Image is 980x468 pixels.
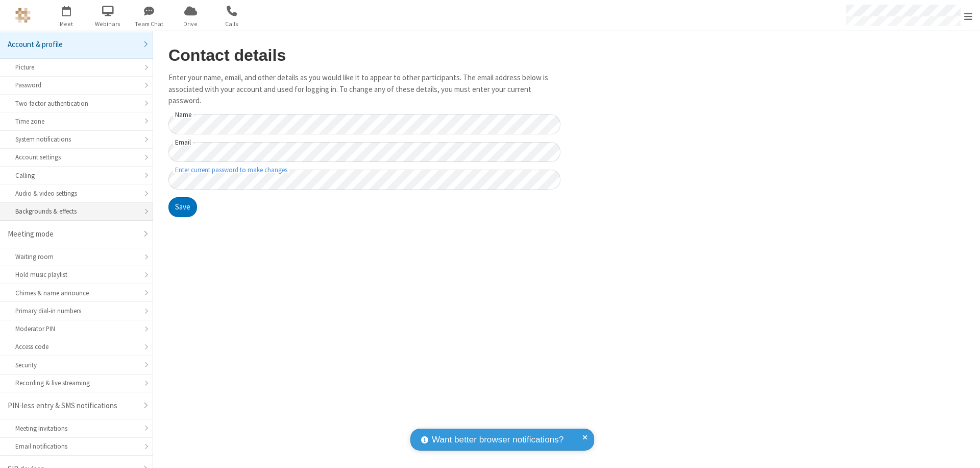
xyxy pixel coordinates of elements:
div: Password [15,80,137,90]
div: Account settings [15,152,137,162]
div: Account & profile [8,39,137,51]
div: Hold music playlist [15,270,137,279]
div: Primary dial-in numbers [15,306,137,316]
div: Access code [15,342,137,352]
div: Calling [15,171,137,180]
div: Audio & video settings [15,189,137,198]
div: Two-factor authentication [15,99,137,108]
div: Meeting mode [8,228,137,240]
input: Enter current password to make changes [168,170,560,190]
span: Calls [213,19,251,29]
div: Recording & live streaming [15,378,137,388]
span: Want better browser notifications? [432,433,563,447]
img: QA Selenium DO NOT DELETE OR CHANGE [15,8,31,23]
div: PIN-less entry & SMS notifications [8,400,137,412]
div: Waiting room [15,252,137,262]
span: Team Chat [130,19,168,29]
span: Meet [47,19,86,29]
div: System notifications [15,134,137,144]
div: Picture [15,62,137,72]
button: Save [168,197,197,218]
h2: Contact details [168,46,560,64]
div: Meeting Invitations [15,424,137,433]
span: Webinars [89,19,127,29]
div: Moderator PIN [15,324,137,334]
div: Email notifications [15,441,137,451]
input: Name [168,114,560,134]
div: Chimes & name announce [15,288,137,298]
div: Time zone [15,116,137,126]
div: Backgrounds & effects [15,206,137,216]
p: Enter your name, email, and other details as you would like it to appear to other participants. T... [168,72,560,107]
span: Drive [171,19,210,29]
input: Email [168,142,560,162]
div: Security [15,360,137,370]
